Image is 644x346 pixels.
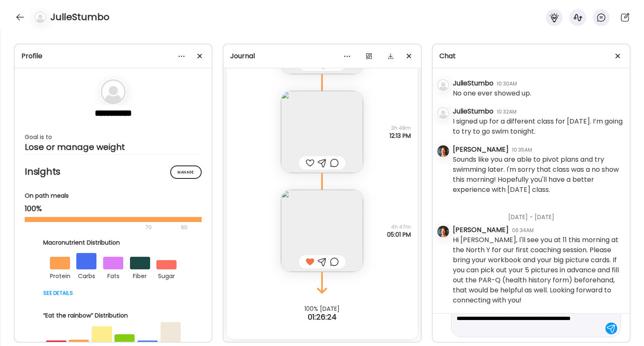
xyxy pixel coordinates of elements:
div: JulieStumbo [453,78,493,88]
div: 70 [25,222,178,232]
img: images%2FocI5OfXZsrdPYcQnGY0UN6SVSGF3%2FTdpr9KWzNFgoT5qUjRCd%2F1njvGeQpTBmZcBZUtcV9_240 [281,91,363,173]
div: protein [50,269,70,281]
div: 10:30AM [497,80,517,88]
div: [PERSON_NAME] [453,225,509,235]
img: images%2FocI5OfXZsrdPYcQnGY0UN6SVSGF3%2FHJjxO5SsPW6Vd4RkYCQP%2Fj9qbz0j4mvEEvoBV4HWl_240 [281,190,363,272]
div: No one ever showed up. [453,88,531,98]
img: bg-avatar-default.svg [437,107,449,119]
div: Profile [21,51,205,61]
div: Manage [170,165,202,179]
div: 01:26:24 [223,312,421,322]
img: bg-avatar-default.svg [101,79,126,104]
div: sugar [156,269,177,281]
h2: Insights [25,165,202,178]
img: avatars%2FJ3GRwH8ktnRjWK9hkZEoQc3uDqP2 [437,226,449,238]
div: I signed up for a different class for [DATE]. I’m going to try to go swim tonight. [453,116,623,137]
span: 12:13 PM [390,132,411,139]
img: avatars%2FJ3GRwH8ktnRjWK9hkZEoQc3uDqP2 [437,145,449,157]
span: 05:01 PM [387,231,411,238]
div: Sounds like you are able to pivot plans and try swimming later. I'm sorry that class was a no sho... [453,155,623,195]
div: 10:35AM [512,146,532,154]
div: 100% [25,204,202,214]
span: 4h 47m [387,223,411,231]
div: Lose or manage weight [25,142,202,152]
div: Hi [PERSON_NAME], I'll see you at 11 this morning at the North Y for our first coaching session. ... [453,235,623,305]
img: bg-avatar-default.svg [34,11,46,23]
div: On path meals [25,191,202,200]
div: 100% [DATE] [223,305,421,312]
div: 90 [180,222,188,232]
div: JulieStumbo [453,106,493,116]
div: “Eat the rainbow” Distribution [43,311,183,320]
span: 3h 48m [390,124,411,132]
div: 10:32AM [497,108,517,116]
div: carbs [76,269,96,281]
div: 06:34AM [512,227,534,234]
h4: JulieStumbo [50,10,109,24]
div: Journal [230,51,414,61]
div: [PERSON_NAME] [453,145,509,155]
div: [DATE] - [DATE] [453,203,623,225]
img: bg-avatar-default.svg [437,79,449,91]
div: fiber [130,269,150,281]
div: Macronutrient Distribution [43,238,183,247]
div: fats [103,269,123,281]
div: Goal is to [25,132,202,142]
div: Chat [439,51,623,61]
